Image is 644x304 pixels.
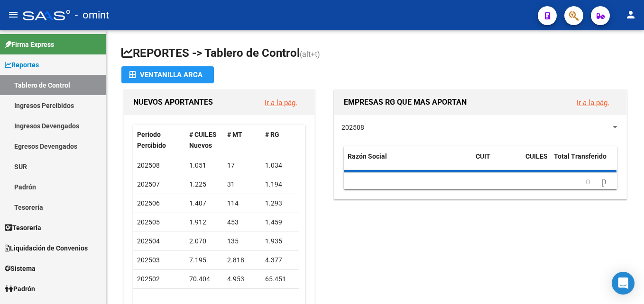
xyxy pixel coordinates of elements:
[265,217,295,228] div: 1.459
[189,255,220,266] div: 7.195
[265,274,295,285] div: 65.451
[75,5,109,26] span: - omint
[261,125,299,156] datatable-header-cell: # RG
[625,9,636,20] mat-icon: person
[522,146,550,178] datatable-header-cell: CUILES
[612,272,635,295] div: Open Intercom Messenger
[223,125,261,156] datatable-header-cell: # MT
[189,217,220,228] div: 1.912
[129,66,206,83] div: Ventanilla ARCA
[227,131,242,138] span: # MT
[344,98,467,107] span: EMPRESAS RG QUE MAS APORTAN
[227,255,258,266] div: 2.818
[581,176,595,187] a: go to previous page
[265,160,295,171] div: 1.034
[189,274,220,285] div: 70.404
[137,199,160,207] span: 202506
[348,152,387,160] span: Razón Social
[189,198,220,209] div: 1.407
[227,179,258,190] div: 31
[265,236,295,247] div: 1.935
[569,94,617,111] button: Ir a la pág.
[598,176,611,187] a: go to next page
[265,179,295,190] div: 1.194
[227,236,258,247] div: 135
[121,66,214,83] button: Ventanilla ARCA
[265,198,295,209] div: 1.293
[137,237,160,245] span: 202504
[5,284,35,294] span: Padrón
[577,98,609,107] a: Ir a la pág.
[472,146,522,178] datatable-header-cell: CUIT
[189,179,220,190] div: 1.225
[476,152,490,160] span: CUIT
[137,161,160,169] span: 202508
[257,94,305,111] button: Ir a la pág.
[137,131,166,149] span: Período Percibido
[341,124,364,131] span: 202508
[525,152,548,160] span: CUILES
[5,223,41,233] span: Tesorería
[227,217,258,228] div: 453
[5,243,88,253] span: Liquidación de Convenios
[554,152,607,160] span: Total Transferido
[121,45,629,62] h1: REPORTES -> Tablero de Control
[137,180,160,188] span: 202507
[137,218,160,226] span: 202505
[265,131,279,138] span: # RG
[133,125,185,156] datatable-header-cell: Período Percibido
[5,60,39,70] span: Reportes
[265,255,295,266] div: 4.377
[133,98,213,107] span: NUEVOS APORTANTES
[189,131,217,149] span: # CUILES Nuevos
[227,160,258,171] div: 17
[5,263,36,274] span: Sistema
[550,146,616,178] datatable-header-cell: Total Transferido
[189,160,220,171] div: 1.051
[227,274,258,285] div: 4.953
[265,98,297,107] a: Ir a la pág.
[137,275,160,283] span: 202502
[185,125,223,156] datatable-header-cell: # CUILES Nuevos
[189,236,220,247] div: 2.070
[344,146,472,178] datatable-header-cell: Razón Social
[5,39,54,50] span: Firma Express
[8,9,19,20] mat-icon: menu
[300,50,320,59] span: (alt+t)
[137,256,160,264] span: 202503
[227,198,258,209] div: 114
